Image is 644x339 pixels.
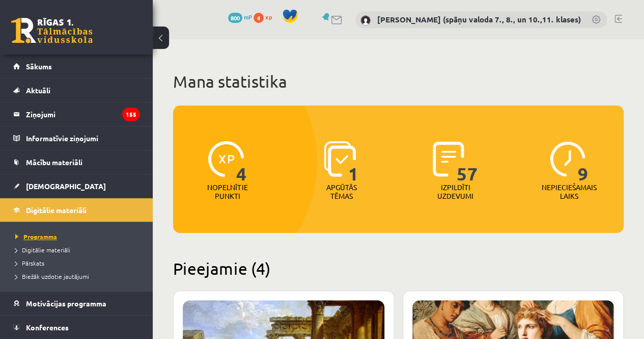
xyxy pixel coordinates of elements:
[15,232,143,241] a: Programma
[236,141,247,183] span: 4
[15,232,57,241] span: Programma
[26,323,69,332] span: Konferences
[15,272,143,281] a: Biežāk uzdotie jautājumi
[13,316,140,339] a: Konferences
[13,102,140,126] a: Ziņojumi155
[13,126,140,150] a: Informatīvie ziņojumi
[254,13,264,23] span: 4
[542,183,597,200] p: Nepieciešamais laiks
[13,79,140,102] a: Aktuāli
[15,272,89,280] span: Biežāk uzdotie jautājumi
[26,181,106,191] span: [DEMOGRAPHIC_DATA]
[550,141,585,177] img: icon-clock-7be60019b62300814b6bd22b8e044499b485619524d84068768e800edab66f18.svg
[244,13,252,21] span: mP
[15,246,70,254] span: Digitālie materiāli
[26,158,82,167] span: Mācību materiāli
[207,183,247,200] p: Nopelnītie punkti
[457,141,478,183] span: 57
[15,245,143,254] a: Digitālie materiāli
[26,205,87,215] span: Digitālie materiāli
[26,299,106,308] span: Motivācijas programma
[173,258,624,278] h2: Pieejamie (4)
[13,292,140,315] a: Motivācijas programma
[122,108,140,121] i: 155
[348,141,359,183] span: 1
[322,183,361,200] p: Apgūtās tēmas
[173,71,624,92] h1: Mana statistika
[254,13,277,21] a: 4 xp
[265,13,272,21] span: xp
[433,141,464,177] img: icon-completed-tasks-ad58ae20a441b2904462921112bc710f1caf180af7a3daa7317a5a94f2d26646.svg
[228,13,252,21] a: 800 mP
[26,62,52,71] span: Sākums
[360,15,371,25] img: Signe Sirmā (spāņu valoda 7., 8., un 10.,11. klases)
[208,141,244,177] img: icon-xp-0682a9bc20223a9ccc6f5883a126b849a74cddfe5390d2b41b4391c66f2066e7.svg
[13,55,140,78] a: Sākums
[13,198,140,222] a: Digitālie materiāli
[13,174,140,198] a: [DEMOGRAPHIC_DATA]
[11,18,93,43] a: Rīgas 1. Tālmācības vidusskola
[13,150,140,174] a: Mācību materiāli
[15,259,44,267] span: Pārskats
[435,183,475,200] p: Izpildīti uzdevumi
[26,86,50,95] span: Aktuāli
[377,14,581,24] a: [PERSON_NAME] (spāņu valoda 7., 8., un 10.,11. klases)
[26,102,140,126] legend: Ziņojumi
[15,258,143,268] a: Pārskats
[228,13,242,23] span: 800
[578,141,589,183] span: 9
[324,141,356,177] img: icon-learned-topics-4a711ccc23c960034f471b6e78daf4a3bad4a20eaf4de84257b87e66633f6470.svg
[26,126,140,150] legend: Informatīvie ziņojumi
